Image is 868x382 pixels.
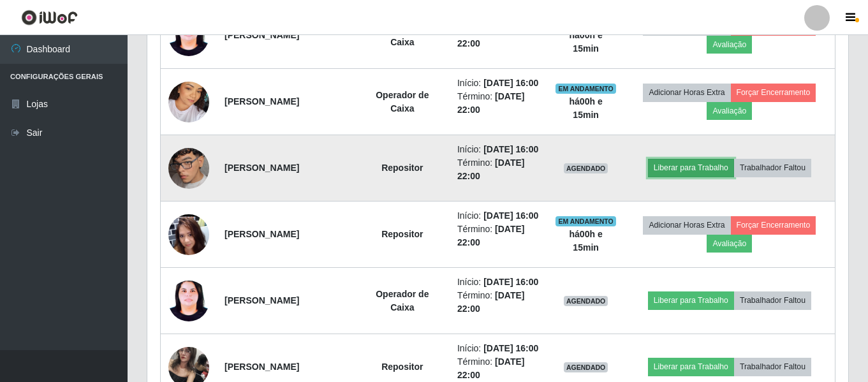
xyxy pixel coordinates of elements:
[570,229,603,253] strong: há 00 h e 15 min
[457,156,540,183] li: Término:
[707,36,752,54] button: Avaliação
[224,229,299,239] strong: [PERSON_NAME]
[376,90,429,114] strong: Operador de Caixa
[555,84,616,94] span: EM ANDAMENTO
[381,229,423,239] strong: Repositor
[457,90,540,117] li: Término:
[564,296,608,306] span: AGENDADO
[376,289,429,312] strong: Operador de Caixa
[483,144,538,154] time: [DATE] 16:00
[457,355,540,382] li: Término:
[570,96,603,120] strong: há 00 h e 15 min
[381,362,423,372] strong: Repositor
[483,78,538,88] time: [DATE] 16:00
[734,291,811,309] button: Trabalhador Faltou
[643,84,730,101] button: Adicionar Horas Extra
[224,362,299,372] strong: [PERSON_NAME]
[168,132,209,205] img: 1750962994048.jpeg
[457,342,540,355] li: Início:
[564,362,608,372] span: AGENDADO
[21,10,78,26] img: CoreUI Logo
[168,273,209,328] img: 1757276866954.jpeg
[648,159,734,177] button: Liberar para Trabalho
[734,159,811,177] button: Trabalhador Faltou
[457,24,540,50] li: Término:
[168,66,209,138] img: 1757342307804.jpeg
[457,275,540,289] li: Início:
[168,189,209,280] img: 1755099981522.jpeg
[731,84,816,101] button: Forçar Encerramento
[457,223,540,249] li: Término:
[643,216,730,234] button: Adicionar Horas Extra
[648,291,734,309] button: Liberar para Trabalho
[483,343,538,353] time: [DATE] 16:00
[707,102,752,120] button: Avaliação
[457,209,540,223] li: Início:
[376,24,429,47] strong: Operador de Caixa
[168,8,209,62] img: 1757276866954.jpeg
[381,163,423,173] strong: Repositor
[457,143,540,156] li: Início:
[555,216,616,226] span: EM ANDAMENTO
[707,235,752,253] button: Avaliação
[224,96,299,107] strong: [PERSON_NAME]
[483,210,538,221] time: [DATE] 16:00
[457,77,540,90] li: Início:
[224,295,299,305] strong: [PERSON_NAME]
[483,277,538,287] time: [DATE] 16:00
[224,163,299,173] strong: [PERSON_NAME]
[564,163,608,173] span: AGENDADO
[648,358,734,376] button: Liberar para Trabalho
[457,289,540,316] li: Término:
[734,358,811,376] button: Trabalhador Faltou
[731,216,816,234] button: Forçar Encerramento
[224,30,299,40] strong: [PERSON_NAME]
